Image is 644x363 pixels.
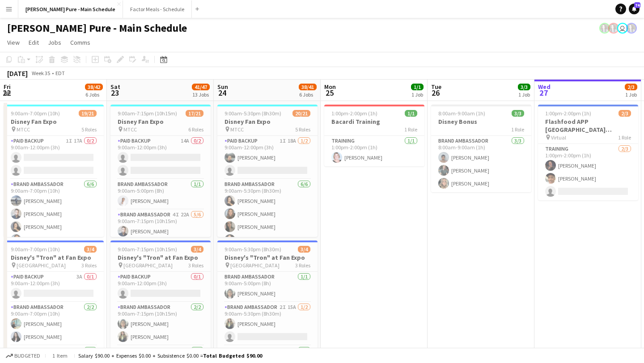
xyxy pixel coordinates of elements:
span: 38/41 [299,84,317,90]
app-card-role: Brand Ambassador2I15A1/29:00am-5:30pm (8h30m)[PERSON_NAME] [217,302,318,346]
span: Edit [29,38,39,46]
span: Mon [324,83,336,91]
span: [GEOGRAPHIC_DATA] [17,262,66,269]
span: Sat [110,83,120,91]
button: [PERSON_NAME] Pure - Main Schedule [18,0,123,18]
span: 19/21 [79,110,97,117]
span: 5 Roles [295,126,310,133]
a: View [4,37,23,48]
app-job-card: 1:00pm-2:00pm (1h)2/3Flashfood APP [GEOGRAPHIC_DATA] [GEOGRAPHIC_DATA], [GEOGRAPHIC_DATA] Trainin... [538,105,638,200]
a: 74 [629,4,640,14]
app-job-card: 8:00am-9:00am (1h)3/3Disney Bonus1 RoleBrand Ambassador3/38:00am-9:00am (1h)[PERSON_NAME][PERSON_... [431,105,531,192]
app-job-card: 9:00am-7:15pm (10h15m)17/21Disney Fan Expo MTCC6 RolesPaid Backup14A0/29:00am-12:00pm (3h) Brand ... [110,105,211,237]
span: [GEOGRAPHIC_DATA] [123,262,173,269]
div: [DATE] [7,69,28,78]
h3: Disney Fan Expo [4,118,104,126]
span: Week 35 [30,70,52,76]
app-job-card: 1:00pm-2:00pm (1h)1/1Bacardi Training1 RoleTraining1/11:00pm-2:00pm (1h)[PERSON_NAME] [324,105,424,166]
div: 6 Jobs [299,91,316,98]
span: 3/3 [512,110,524,117]
h3: Disney Fan Expo [217,118,318,126]
app-job-card: 9:00am-5:30pm (8h30m)20/21Disney Fan Expo MTCC5 RolesPaid Backup1I18A1/29:00am-12:00pm (3h)[PERSO... [217,105,318,237]
span: Jobs [48,38,61,46]
app-card-role: Paid Backup1I18A1/29:00am-12:00pm (3h)[PERSON_NAME] [217,136,318,179]
div: 1 Job [625,91,637,98]
a: Jobs [44,37,65,48]
a: Comms [67,37,94,48]
app-card-role: Paid Backup3A0/19:00am-12:00pm (3h) [4,272,104,302]
h3: Disney's "Tron" at Fan Expo [217,253,318,262]
app-user-avatar: Leticia Fayzano [617,23,628,34]
span: 1 Role [618,134,631,141]
div: EDT [55,70,65,76]
span: 17/21 [186,110,203,117]
span: 6 Roles [188,126,203,133]
span: 2/3 [619,110,631,117]
span: 9:00am-7:15pm (10h15m) [118,110,177,117]
app-user-avatar: Ashleigh Rains [599,23,610,34]
a: Edit [25,37,42,48]
span: 1/1 [405,110,417,117]
app-card-role: Brand Ambassador4I22A5/69:00am-7:15pm (10h15m)[PERSON_NAME] [110,210,211,305]
span: MTCC [230,126,244,133]
span: 20/21 [292,110,310,117]
span: 8:00am-9:00am (1h) [438,110,485,117]
app-card-role: Brand Ambassador1/19:00am-5:00pm (8h)[PERSON_NAME] [217,272,318,302]
span: 1/1 [411,84,424,90]
h3: Bacardi Training [324,118,424,126]
app-card-role: Brand Ambassador6/69:00am-5:30pm (8h30m)[PERSON_NAME][PERSON_NAME][PERSON_NAME][PERSON_NAME] [217,179,318,274]
app-card-role: Brand Ambassador3/38:00am-9:00am (1h)[PERSON_NAME][PERSON_NAME][PERSON_NAME] [431,136,531,192]
div: 1 Job [518,91,530,98]
span: Fri [4,83,11,91]
h3: Disney Bonus [431,118,531,126]
div: 6 Jobs [85,91,102,98]
button: Budgeted [4,351,42,361]
span: 22 [2,88,11,98]
h1: [PERSON_NAME] Pure - Main Schedule [7,21,187,35]
app-user-avatar: Ashleigh Rains [626,23,637,34]
span: 25 [323,88,336,98]
h3: Disney's "Tron" at Fan Expo [4,253,104,262]
span: 9:00am-7:00pm (10h) [11,110,60,117]
app-card-role: Training2/31:00pm-2:00pm (1h)[PERSON_NAME][PERSON_NAME] [538,144,638,200]
span: 1 item [49,352,71,359]
app-card-role: Brand Ambassador2/29:00am-7:00pm (10h)[PERSON_NAME][PERSON_NAME] [4,302,104,346]
app-card-role: Paid Backup14A0/29:00am-12:00pm (3h) [110,136,211,179]
app-card-role: Brand Ambassador2/29:00am-7:15pm (10h15m)[PERSON_NAME][PERSON_NAME] [110,302,211,346]
app-card-role: Brand Ambassador1/19:00am-5:00pm (8h)[PERSON_NAME] [110,179,211,210]
span: View [7,38,20,46]
span: Wed [538,83,551,91]
span: 3/3 [518,84,530,90]
span: 2/3 [625,84,637,90]
span: 9:00am-7:00pm (10h) [11,246,60,253]
span: 3 Roles [188,262,203,269]
span: Tue [431,83,441,91]
span: 9:00am-5:30pm (8h30m) [225,246,281,253]
span: 1 Role [511,126,524,133]
span: 1 Role [404,126,417,133]
span: 3 Roles [81,262,97,269]
span: Comms [70,38,90,46]
span: 1:00pm-2:00pm (1h) [545,110,591,117]
span: 3/4 [84,246,97,253]
span: 9:00am-5:30pm (8h30m) [225,110,281,117]
span: 27 [537,88,551,98]
span: 38/42 [85,84,103,90]
span: Virtual [551,134,566,141]
span: 3/4 [191,246,203,253]
span: 26 [430,88,441,98]
span: Total Budgeted $90.00 [203,352,262,359]
app-card-role: Training1/11:00pm-2:00pm (1h)[PERSON_NAME] [324,136,424,166]
span: 9:00am-7:15pm (10h15m) [118,246,177,253]
h3: Disney's "Tron" at Fan Expo [110,253,211,262]
div: 9:00am-7:00pm (10h)19/21Disney Fan Expo MTCC5 RolesPaid Backup1I17A0/29:00am-12:00pm (3h) Brand A... [4,105,104,237]
div: 1 Job [411,91,423,98]
app-card-role: Paid Backup1I17A0/29:00am-12:00pm (3h) [4,136,104,179]
span: 3 Roles [295,262,310,269]
span: Sun [217,83,228,91]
